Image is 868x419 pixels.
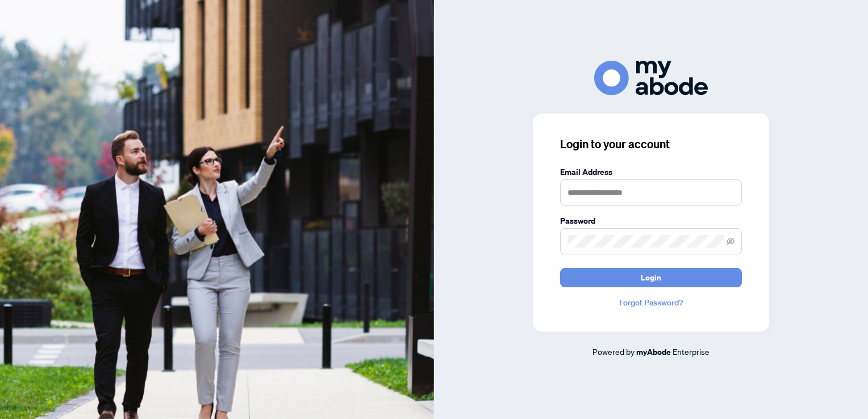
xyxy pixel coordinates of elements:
a: Forgot Password? [560,296,742,309]
label: Password [560,215,742,227]
img: ma-logo [594,61,708,95]
span: Enterprise [673,346,710,357]
button: Login [560,268,742,287]
label: Email Address [560,166,742,178]
span: eye-invisible [727,237,735,245]
span: Login [641,269,661,287]
span: Powered by [592,346,635,357]
a: myAbode [636,346,671,358]
h3: Login to your account [560,136,742,152]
